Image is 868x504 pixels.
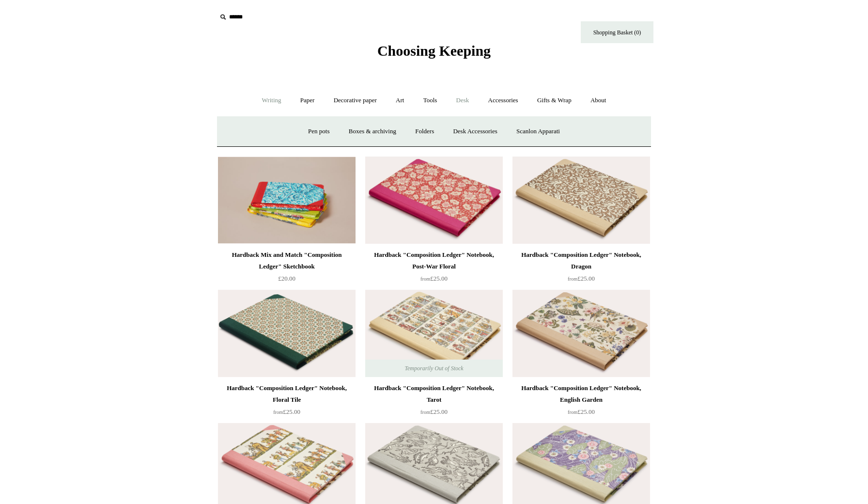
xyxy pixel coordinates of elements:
a: Hardback "Composition Ledger" Notebook, Dragon from£25.00 [512,249,650,289]
span: from [420,276,430,282]
span: Choosing Keeping [377,43,491,59]
a: Pen pots [299,119,338,144]
div: Hardback "Composition Ledger" Notebook, Floral Tile [220,382,353,406]
div: Hardback "Composition Ledger" Notebook, Post-War Floral [368,249,500,272]
a: Hardback "Composition Ledger" Notebook, Post-War Floral from£25.00 [365,249,503,289]
span: £25.00 [420,408,448,415]
a: Folders [406,119,443,144]
span: £25.00 [420,275,448,282]
a: Desk [448,88,478,113]
img: Hardback "Composition Ledger" Notebook, Floral Tile [218,290,356,377]
img: Hardback Mix and Match "Composition Ledger" Sketchbook [218,157,356,244]
div: Hardback Mix and Match "Composition Ledger" Sketchbook [220,249,353,272]
span: from [568,409,577,415]
a: Hardback "Composition Ledger" Notebook, Dragon Hardback "Composition Ledger" Notebook, Dragon [512,157,650,244]
a: Hardback "Composition Ledger" Notebook, Tarot Hardback "Composition Ledger" Notebook, Tarot Tempo... [365,290,503,377]
a: Tools [415,88,446,113]
a: Shopping Basket (0) [581,21,653,43]
a: Desk Accessories [444,119,506,144]
a: Hardback "Composition Ledger" Notebook, Tarot from£25.00 [365,382,503,422]
span: from [420,409,430,415]
span: £20.00 [278,275,295,282]
div: Hardback "Composition Ledger" Notebook, English Garden [515,382,648,406]
span: from [273,409,283,415]
a: Gifts & Wrap [528,88,580,113]
img: Hardback "Composition Ledger" Notebook, Post-War Floral [365,157,503,244]
a: Writing [253,88,290,113]
img: Hardback "Composition Ledger" Notebook, English Garden [512,290,650,377]
span: from [568,276,577,282]
span: £25.00 [273,408,300,415]
a: Boxes & archiving [340,119,405,144]
a: Art [387,88,413,113]
a: Hardback "Composition Ledger" Notebook, Floral Tile Hardback "Composition Ledger" Notebook, Flora... [218,290,356,377]
a: Hardback "Composition Ledger" Notebook, English Garden Hardback "Composition Ledger" Notebook, En... [512,290,650,377]
img: Hardback "Composition Ledger" Notebook, Dragon [512,157,650,244]
a: Decorative paper [325,88,386,113]
a: Paper [292,88,324,113]
a: Hardback Mix and Match "Composition Ledger" Sketchbook Hardback Mix and Match "Composition Ledger... [218,157,356,244]
a: Hardback "Composition Ledger" Notebook, English Garden from£25.00 [512,382,650,422]
span: Temporarily Out of Stock [395,360,473,377]
a: Accessories [480,88,527,113]
a: Hardback "Composition Ledger" Notebook, Floral Tile from£25.00 [218,382,356,422]
div: Hardback "Composition Ledger" Notebook, Dragon [515,249,648,272]
a: About [582,88,615,113]
span: £25.00 [568,408,595,415]
img: Hardback "Composition Ledger" Notebook, Tarot [365,290,503,377]
a: Choosing Keeping [377,50,491,57]
a: Hardback Mix and Match "Composition Ledger" Sketchbook £20.00 [218,249,356,289]
a: Hardback "Composition Ledger" Notebook, Post-War Floral Hardback "Composition Ledger" Notebook, P... [365,157,503,244]
a: Scanlon Apparati [508,119,569,144]
div: Hardback "Composition Ledger" Notebook, Tarot [368,382,500,406]
span: £25.00 [568,275,595,282]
